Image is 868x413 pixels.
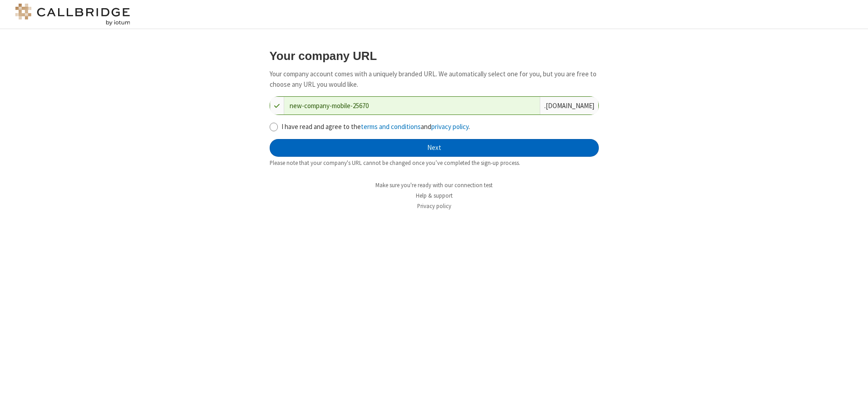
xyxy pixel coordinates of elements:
[270,50,599,62] h3: Your company URL
[14,4,132,25] img: logo@2x.png
[284,97,540,114] input: Company URL
[281,122,599,132] label: I have read and agree to the and .
[431,122,469,131] a: privacy policy
[375,181,493,189] a: Make sure you're ready with our connection test
[540,97,598,114] div: . [DOMAIN_NAME]
[270,159,599,167] div: Please note that your company's URL cannot be changed once you’ve completed the sign-up process.
[361,122,421,131] a: terms and conditions
[270,139,599,157] button: Next
[270,69,599,90] p: Your company account comes with a uniquely branded URL. We automatically select one for you, but ...
[417,202,451,210] a: Privacy policy
[416,192,453,199] a: Help & support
